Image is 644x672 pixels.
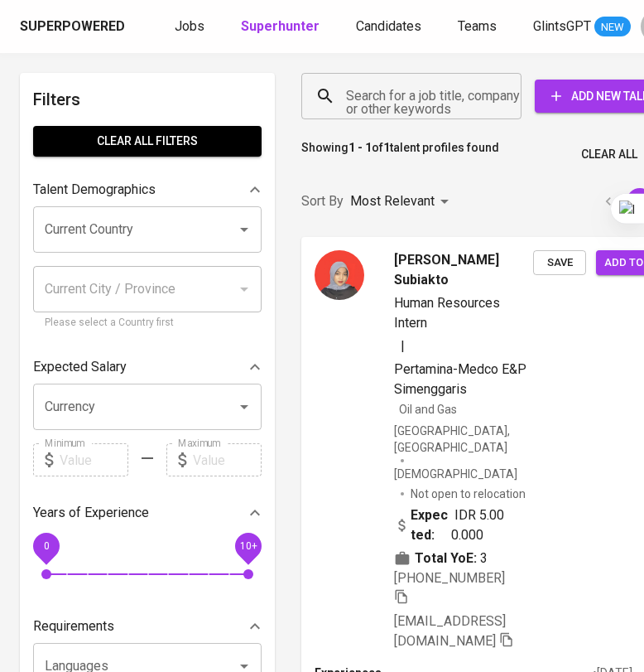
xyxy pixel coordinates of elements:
[33,86,262,113] h6: Filters
[394,466,520,482] span: [DEMOGRAPHIC_DATA]
[394,361,526,397] span: Pertamina-Medco E&P Simenggaris
[411,505,451,545] b: Expected:
[175,18,204,34] span: Jobs
[356,18,421,34] span: Candidates
[33,357,127,377] p: Expected Salary
[458,18,497,34] span: Teams
[394,250,533,290] span: [PERSON_NAME] Subiakto
[594,19,631,36] span: NEW
[46,131,248,152] span: Clear All filters
[33,351,262,384] div: Expected Salary
[33,180,156,200] p: Talent Demographics
[383,141,390,154] b: 1
[574,139,644,170] button: Clear All
[60,443,128,476] input: Value
[581,144,637,165] span: Clear All
[348,141,372,154] b: 1 - 1
[233,218,256,241] button: Open
[533,250,586,276] button: Save
[43,540,49,552] span: 0
[33,616,114,636] p: Requirements
[394,505,507,545] div: IDR 5.000.000
[541,254,578,273] span: Save
[301,139,499,170] p: Showing of talent profiles found
[533,18,591,34] span: GlintsGPT
[399,403,457,416] span: Oil and Gas
[350,191,435,211] p: Most Relevant
[533,17,631,37] a: GlintsGPT NEW
[175,17,208,37] a: Jobs
[45,315,250,331] p: Please select a Country first
[315,250,364,300] img: f1a37f4a12ab6e4cbaba5b15246b9084.jpg
[33,496,262,529] div: Years of Experience
[394,613,506,649] span: [EMAIL_ADDRESS][DOMAIN_NAME]
[394,295,500,331] span: Human Resources Intern
[241,18,320,34] b: Superhunter
[20,17,125,36] div: Superpowered
[394,570,505,586] span: [PHONE_NUMBER]
[239,540,257,552] span: 10+
[350,186,454,217] div: Most Relevant
[241,17,323,37] a: Superhunter
[33,126,262,157] button: Clear All filters
[33,173,262,206] div: Talent Demographics
[480,549,488,568] span: 3
[394,423,533,456] div: [GEOGRAPHIC_DATA], [GEOGRAPHIC_DATA]
[401,336,405,356] span: |
[458,17,500,37] a: Teams
[193,443,262,476] input: Value
[20,17,128,36] a: Superpowered
[356,17,425,37] a: Candidates
[33,610,262,643] div: Requirements
[411,486,526,502] p: Not open to relocation
[233,395,256,418] button: Open
[301,191,344,211] p: Sort By
[415,549,477,568] b: Total YoE:
[33,503,149,523] p: Years of Experience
